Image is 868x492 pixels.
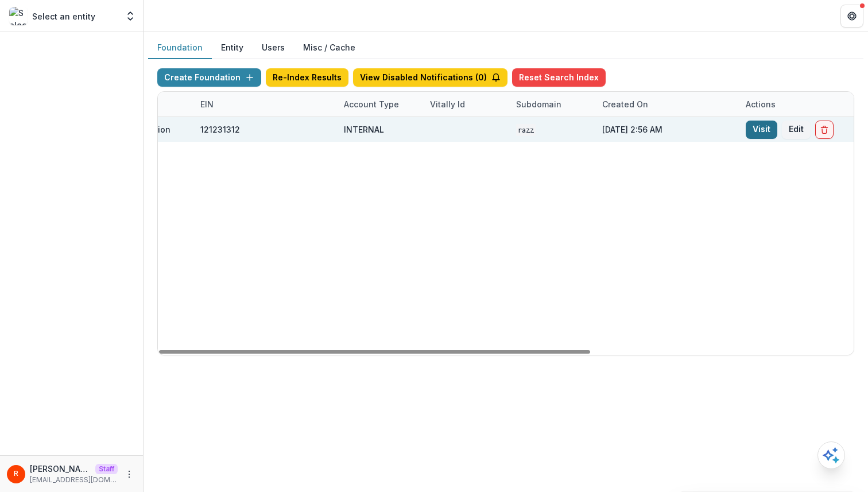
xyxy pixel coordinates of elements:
button: Entity [212,37,253,59]
code: razz [516,124,536,136]
img: Select an entity [9,7,28,25]
button: Reset Search Index [512,68,606,87]
button: Create Foundation [157,68,261,87]
div: Account Type [337,92,423,117]
button: Open entity switcher [122,5,138,28]
p: Staff [95,464,118,474]
div: EIN [193,92,337,117]
button: Edit [782,121,811,139]
div: Vitally Id [423,92,509,117]
div: Actions [739,98,782,110]
div: Account Type [337,98,406,110]
div: Created on [595,92,739,117]
div: Subdomain [509,98,568,110]
button: Re-Index Results [266,68,348,87]
div: Vitally Id [423,98,472,110]
div: Created on [595,98,655,110]
div: 121231312 [200,123,240,135]
button: Open AI Assistant [817,441,845,469]
div: Raj [14,470,18,478]
button: Users [253,37,294,59]
button: More [122,467,136,481]
p: [PERSON_NAME] [30,463,91,475]
div: Subdomain [509,92,595,117]
p: Select an entity [32,10,95,22]
a: Visit [746,121,777,139]
button: Foundation [148,37,212,59]
div: [DATE] 2:56 AM [595,117,739,142]
p: [EMAIL_ADDRESS][DOMAIN_NAME] [30,475,118,485]
div: INTERNAL [344,123,384,135]
button: Misc / Cache [294,37,365,59]
button: View Disabled Notifications (0) [353,68,507,87]
button: Delete Foundation [815,121,834,139]
button: Get Help [840,5,863,28]
div: EIN [193,98,220,110]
